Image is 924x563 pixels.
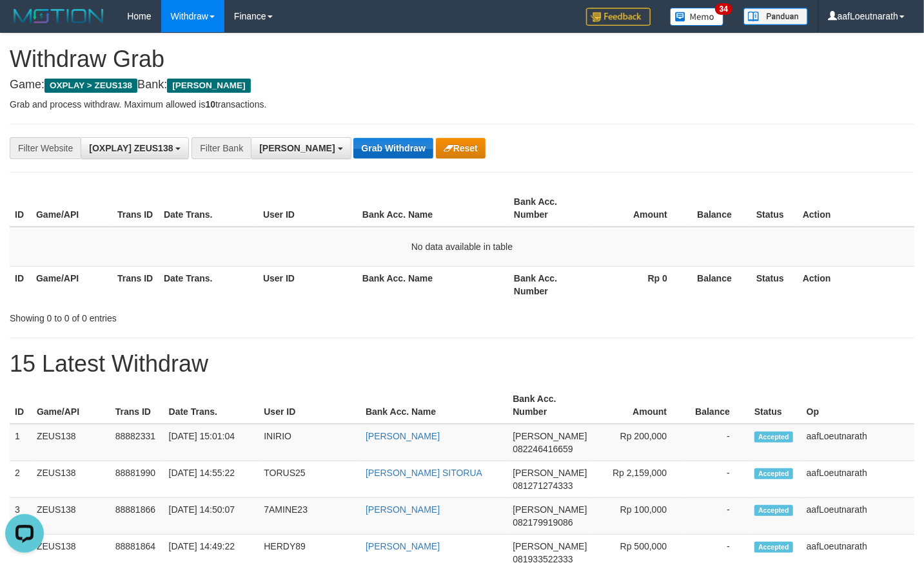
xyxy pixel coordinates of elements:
p: Grab and process withdraw. Maximum allowed is transactions. [10,98,914,111]
td: [DATE] 14:55:22 [164,461,259,498]
th: Balance [686,387,749,424]
td: Rp 100,000 [593,498,687,535]
th: User ID [258,266,357,303]
td: - [686,498,749,535]
span: [PERSON_NAME] [513,541,587,551]
span: [PERSON_NAME] [513,504,587,515]
td: Rp 2,159,000 [593,461,687,498]
span: Copy 082179919086 to clipboard [513,517,573,528]
th: Amount [593,387,687,424]
td: - [686,424,749,461]
th: Bank Acc. Name [360,387,507,424]
th: User ID [259,387,360,424]
th: Date Trans. [159,190,258,227]
td: No data available in table [10,227,914,267]
th: Balance [687,266,751,303]
div: Filter Website [10,137,81,159]
img: panduan.png [743,8,808,25]
th: Status [749,387,801,424]
th: Date Trans. [164,387,259,424]
img: Feedback.jpg [586,8,651,26]
button: [PERSON_NAME] [251,137,351,159]
th: Date Trans. [159,266,258,303]
th: Action [798,266,914,303]
td: 3 [10,498,32,535]
th: Game/API [32,387,110,424]
a: [PERSON_NAME] SITORUA [366,468,482,478]
th: Op [801,387,914,424]
td: 2 [10,461,32,498]
td: 88881990 [110,461,164,498]
h1: 15 Latest Withdraw [10,351,914,377]
button: Open LiveChat chat widget [5,5,44,44]
th: Bank Acc. Number [509,190,590,227]
span: 34 [715,3,732,15]
th: Action [798,190,914,227]
td: aafLoeutnarath [801,498,914,535]
td: Rp 200,000 [593,424,687,461]
td: aafLoeutnarath [801,461,914,498]
td: ZEUS138 [32,424,110,461]
td: 7AMINE23 [259,498,360,535]
span: [PERSON_NAME] [513,468,587,478]
th: Bank Acc. Number [507,387,592,424]
div: Showing 0 to 0 of 0 entries [10,307,375,325]
th: Balance [687,190,751,227]
button: [OXPLAY] ZEUS138 [81,137,189,159]
a: [PERSON_NAME] [366,504,440,515]
th: Amount [590,190,687,227]
th: Status [751,266,798,303]
span: [OXPLAY] ZEUS138 [89,143,173,153]
span: Copy 081271274333 to clipboard [513,481,573,491]
th: Trans ID [110,387,164,424]
th: Game/API [31,190,112,227]
th: ID [10,266,31,303]
td: 88882331 [110,424,164,461]
span: Copy 082246416659 to clipboard [513,444,573,454]
th: ID [10,190,31,227]
a: [PERSON_NAME] [366,431,440,441]
td: INIRIO [259,424,360,461]
img: Button%20Memo.svg [670,8,724,26]
td: TORUS25 [259,461,360,498]
button: Reset [436,138,486,158]
td: ZEUS138 [32,498,110,535]
th: Trans ID [112,190,159,227]
button: Grab Withdraw [353,138,433,158]
h4: Game: Bank: [10,79,914,91]
td: - [686,461,749,498]
td: [DATE] 14:50:07 [164,498,259,535]
th: Game/API [31,266,112,303]
span: Accepted [754,542,793,553]
span: Accepted [754,468,793,479]
th: Rp 0 [590,266,687,303]
th: Bank Acc. Name [357,190,509,227]
th: Trans ID [112,266,159,303]
span: [PERSON_NAME] [259,143,335,153]
strong: 10 [205,99,215,110]
span: [PERSON_NAME] [513,431,587,441]
th: Bank Acc. Number [509,266,590,303]
span: OXPLAY > ZEUS138 [44,79,137,93]
h1: Withdraw Grab [10,46,914,72]
th: Bank Acc. Name [357,266,509,303]
th: ID [10,387,32,424]
td: 88881866 [110,498,164,535]
td: [DATE] 15:01:04 [164,424,259,461]
div: Filter Bank [192,137,251,159]
td: 1 [10,424,32,461]
th: Status [751,190,798,227]
th: User ID [258,190,357,227]
img: MOTION_logo.png [10,6,108,26]
span: Accepted [754,505,793,516]
td: aafLoeutnarath [801,424,914,461]
span: [PERSON_NAME] [167,79,250,93]
span: Accepted [754,432,793,443]
a: [PERSON_NAME] [366,541,440,551]
td: ZEUS138 [32,461,110,498]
